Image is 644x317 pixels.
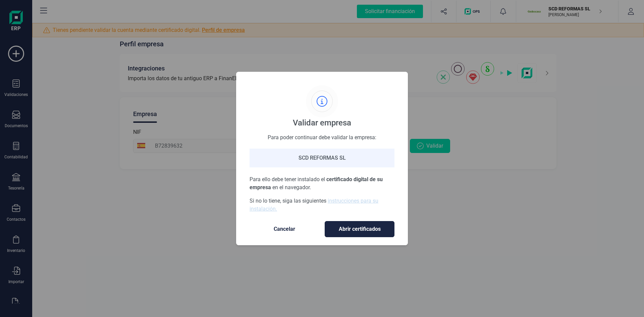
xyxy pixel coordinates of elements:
[250,197,394,213] p: Si no lo tiene, siga las siguientes
[325,221,394,237] button: Abrir certificados
[250,175,394,192] p: Para ello debe tener instalado el en el navegador.
[293,117,351,128] div: Validar empresa
[256,225,313,233] span: Cancelar
[332,225,387,233] span: Abrir certificados
[250,221,319,237] button: Cancelar
[250,149,394,167] div: SCD REFORMAS SL
[250,134,394,141] div: Para poder continuar debe validar la empresa:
